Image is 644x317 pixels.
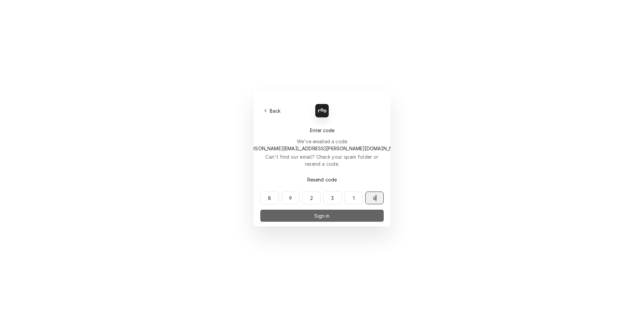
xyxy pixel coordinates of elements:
[239,138,405,152] div: We've emailed a code
[260,173,384,186] button: Resend code
[260,153,384,167] div: Can't find our email? Check your spam folder or resend a code.
[245,146,405,151] span: [PERSON_NAME][EMAIL_ADDRESS][PERSON_NAME][DOMAIN_NAME]
[313,212,331,219] span: Sign in
[260,106,285,115] button: Back
[268,107,282,114] span: Back
[260,127,384,134] div: Enter code
[239,146,405,151] span: to
[260,210,384,222] button: Sign in
[306,176,338,183] span: Resend code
